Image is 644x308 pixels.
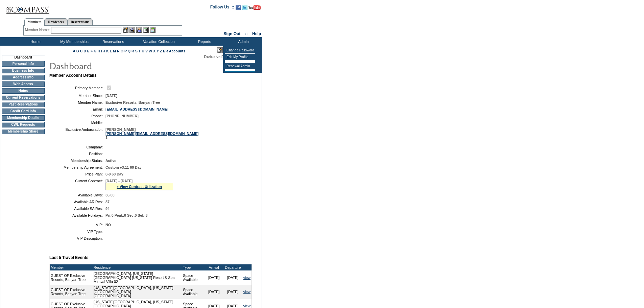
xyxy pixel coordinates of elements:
[205,270,223,285] td: [DATE]
[236,5,241,10] img: Become our fan on Facebook
[248,7,261,11] a: Subscribe to our YouTube Channel
[52,193,103,197] td: Available Days:
[105,132,198,136] a: [PERSON_NAME][EMAIL_ADDRESS][DOMAIN_NAME]
[52,179,103,190] td: Current Contract:
[45,18,67,25] a: Residences
[52,223,103,227] td: VIP:
[105,159,116,163] span: Active
[225,54,255,61] td: Edit My Profile
[117,49,120,53] a: N
[93,285,182,299] td: [US_STATE][GEOGRAPHIC_DATA], [US_STATE][GEOGRAPHIC_DATA] [GEOGRAPHIC_DATA]
[25,27,51,33] div: Member Name:
[52,100,103,104] td: Member Name:
[105,94,117,98] span: [DATE]
[105,213,147,217] span: Pri:0 Peak:0 Sec:0 Sel:-3
[50,285,93,299] td: GUEST OF Exclusive Resorts, Banyan Tree
[252,31,261,36] a: Help
[132,49,134,53] a: R
[223,31,240,36] a: Sign Out
[93,270,182,285] td: [GEOGRAPHIC_DATA], [US_STATE] - [GEOGRAPHIC_DATA] [US_STATE] Resort & Spa Miraval Villa 02
[87,49,90,53] a: E
[105,207,110,211] span: 94
[117,185,162,189] a: » View Contract Utilization
[52,213,103,217] td: Available Holidays:
[49,73,97,78] b: Member Account Details
[223,37,262,46] td: Admin
[113,49,116,53] a: M
[98,49,100,53] a: H
[2,95,45,100] td: Current Reservations
[243,304,251,308] a: view
[49,255,88,260] b: Last 5 Travel Events
[225,47,255,54] td: Change Password
[204,55,258,59] span: Exclusive Resorts, Banyan Tree
[143,27,149,33] img: Reservations
[105,127,198,140] span: [PERSON_NAME] 1
[139,49,141,53] a: T
[106,49,109,53] a: K
[205,285,223,299] td: [DATE]
[136,27,142,33] img: Impersonate
[105,223,111,227] span: NO
[52,85,103,91] td: Primary Member:
[157,49,159,53] a: Y
[105,200,110,204] span: 87
[105,107,168,111] a: [EMAIL_ADDRESS][DOMAIN_NAME]
[54,37,93,46] td: My Memberships
[105,114,139,118] span: [PHONE_NUMBER]
[205,264,223,270] td: Arrival
[52,200,103,204] td: Available AR Res:
[210,4,234,12] td: Follow Us ::
[84,49,86,53] a: D
[2,122,45,127] td: CWL Requests
[225,63,255,70] td: Renewal Admin
[2,75,45,80] td: Address Info
[242,7,247,11] a: Follow us on Twitter
[94,49,96,53] a: G
[245,31,248,36] span: ::
[93,264,182,270] td: Residence
[52,230,103,234] td: VIP Type:
[182,285,205,299] td: Space Available
[52,145,103,149] td: Company:
[2,68,45,73] td: Business Info
[15,37,54,46] td: Home
[243,290,251,294] a: view
[52,107,103,111] td: Email:
[149,49,152,53] a: W
[52,114,103,118] td: Phone:
[150,27,156,33] img: b_calculator.gif
[76,49,79,53] a: B
[2,115,45,121] td: Membership Details
[52,159,103,163] td: Membership Status:
[160,49,162,53] a: Z
[103,49,105,53] a: J
[24,18,45,26] a: Members
[93,37,132,46] td: Reservations
[182,264,205,270] td: Type
[91,49,93,53] a: F
[128,49,130,53] a: Q
[110,49,112,53] a: L
[105,172,123,176] span: 0-0 60 Day
[50,270,93,285] td: GUEST OF Exclusive Resorts, Banyan Tree
[105,179,133,183] span: [DATE] - [DATE]
[2,88,45,94] td: Notes
[132,37,184,46] td: Vacation Collection
[52,236,103,240] td: VIP Description:
[52,152,103,156] td: Position:
[163,49,185,53] a: ER Accounts
[52,207,103,211] td: Available SA Res:
[184,37,223,46] td: Reports
[105,100,160,104] span: Exclusive Resorts, Banyan Tree
[50,264,93,270] td: Member
[123,27,128,33] img: b_edit.gif
[2,109,45,114] td: Credit Card Info
[105,165,142,169] span: Custom v3.11 60 Day
[223,264,242,270] td: Departure
[105,193,115,197] span: 36.00
[67,18,93,25] a: Reservations
[142,49,144,53] a: U
[145,49,148,53] a: V
[52,121,103,125] td: Mobile:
